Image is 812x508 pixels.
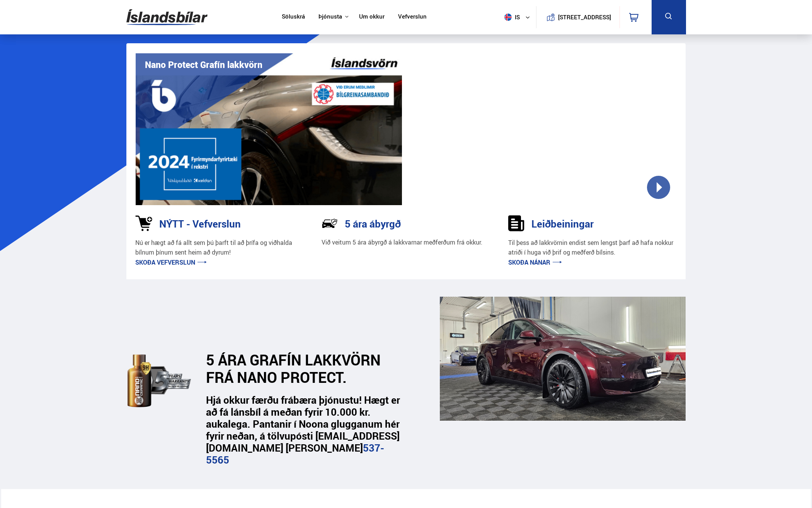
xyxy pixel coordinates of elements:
strong: Hjá okkur færðu frábæra þjónustu! Hægt er að fá lánsbíl á meðan fyrir 10.000 kr. aukalega. Pantan... [206,393,400,467]
a: Söluskrá [282,13,305,21]
h3: Leiðbeiningar [531,218,594,229]
button: Þjónusta [318,13,342,20]
img: vI42ee_Copy_of_H.png [136,53,402,205]
img: _cQ-aqdHU9moQQvH.png [440,297,686,421]
button: [STREET_ADDRESS] [561,14,608,20]
p: Til þess að lakkvörnin endist sem lengst þarf að hafa nokkur atriði í huga við þrif og meðferð bí... [508,238,677,258]
p: Nú er hægt að fá allt sem þú þarft til að þrífa og viðhalda bílnum þínum sent heim að dyrum! [135,238,304,258]
button: is [501,6,536,29]
a: [STREET_ADDRESS] [540,6,615,28]
img: 1kVRZhkadjUD8HsE.svg [135,215,152,231]
a: Skoða vefverslun [135,258,207,267]
span: is [501,14,521,21]
h3: 5 ára ábyrgð [345,218,401,229]
img: G0Ugv5HjCgRt.svg [126,5,208,30]
a: Um okkur [359,13,385,21]
a: Skoða nánar [508,258,562,267]
p: Við veitum 5 ára ábyrgð á lakkvarnar meðferðum frá okkur. [322,238,482,247]
h3: NÝTT - Vefverslun [159,218,241,229]
a: 537-5565 [206,441,384,467]
h2: 5 ÁRA GRAFÍN LAKKVÖRN FRÁ NANO PROTECT. [206,351,398,386]
img: sDldwouBCQTERH5k.svg [508,215,524,231]
img: NP-R9RrMhXQFCiaa.svg [322,215,338,231]
iframe: LiveChat chat widget [776,472,809,505]
img: svg+xml;base64,PHN2ZyB4bWxucz0iaHR0cDovL3d3dy53My5vcmcvMjAwMC9zdmciIHdpZHRoPSI1MTIiIGhlaWdodD0iNT... [504,14,512,21]
a: Vefverslun [398,13,427,21]
img: dEaiphv7RL974N41.svg [128,346,194,415]
h1: Nano Protect Grafín lakkvörn [145,59,262,70]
